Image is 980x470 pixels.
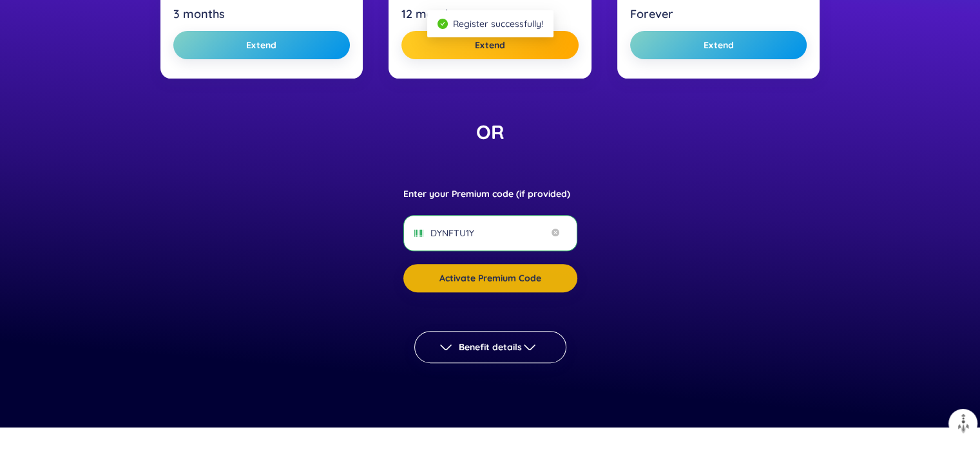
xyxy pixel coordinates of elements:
[246,39,276,52] span: Extend
[459,341,522,353] span: Benefit details
[953,413,974,434] img: to top
[64,117,916,147] div: OR
[401,31,579,59] button: Extend
[414,229,423,238] span: barcode
[403,187,570,201] p: Enter your Premium code (if provided)
[630,5,807,23] div: Forever
[475,39,505,52] span: Extend
[704,39,734,52] span: Extend
[552,226,559,240] span: close-circle
[403,264,577,292] button: Activate Premium Code
[173,31,351,59] button: Extend
[414,331,566,363] button: Benefit details
[453,18,543,30] span: Register successfully!
[173,5,351,23] div: 3 months
[401,5,579,23] div: 12 months
[552,229,559,236] span: close-circle
[630,31,807,59] button: Extend
[430,226,549,240] input: Enter premium code
[439,272,541,285] span: Activate Premium Code
[437,19,448,29] span: check-circle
